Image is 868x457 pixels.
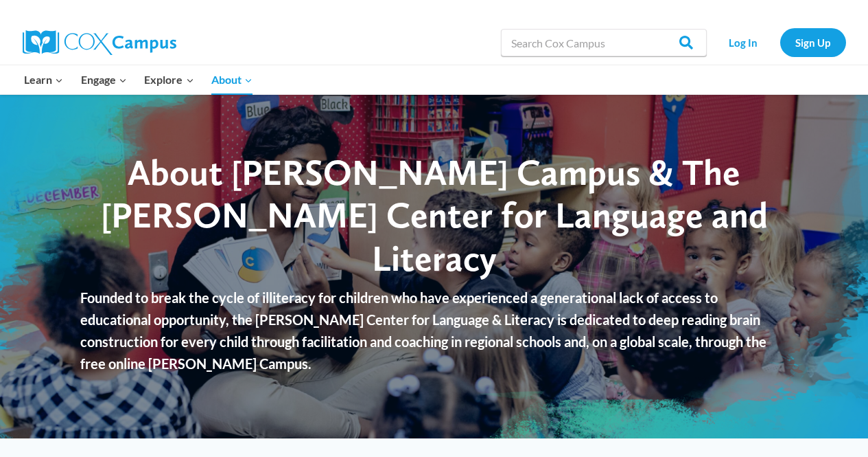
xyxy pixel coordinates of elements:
input: Search Cox Campus [501,29,707,56]
a: Log In [714,28,773,56]
span: Explore [144,71,193,89]
nav: Primary Navigation [16,65,261,94]
p: Founded to break the cycle of illiteracy for children who have experienced a generational lack of... [80,287,788,375]
span: About [PERSON_NAME] Campus & The [PERSON_NAME] Center for Language and Literacy [101,151,768,280]
nav: Secondary Navigation [714,28,846,56]
span: Engage [81,71,127,89]
span: Learn [24,71,63,89]
img: Cox Campus [23,30,176,55]
span: About [211,71,253,89]
a: Sign Up [780,28,846,56]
